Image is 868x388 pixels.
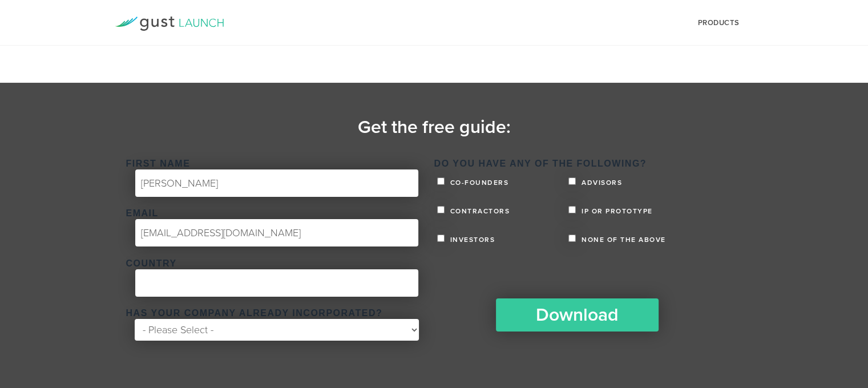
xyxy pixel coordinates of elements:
[568,235,576,242] input: None of the above
[437,177,445,185] input: Co-founders
[437,235,445,242] input: Investors
[434,160,647,167] span: Do you have any of the following?
[437,206,445,213] input: Contractors
[447,179,509,186] span: Co-founders
[568,206,576,213] input: IP or Prototype
[358,116,511,138] time: Get the free guide:
[579,208,653,215] span: IP or Prototype
[496,298,659,332] input: Download
[126,260,177,267] span: Country
[579,179,622,186] span: Advisors
[126,310,383,317] span: Has your company already incorporated?
[579,236,666,243] span: None of the above
[447,208,510,215] span: Contractors
[447,236,495,243] span: Investors
[126,160,191,167] span: First Name
[568,177,576,185] input: Advisors
[126,210,159,217] span: Email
